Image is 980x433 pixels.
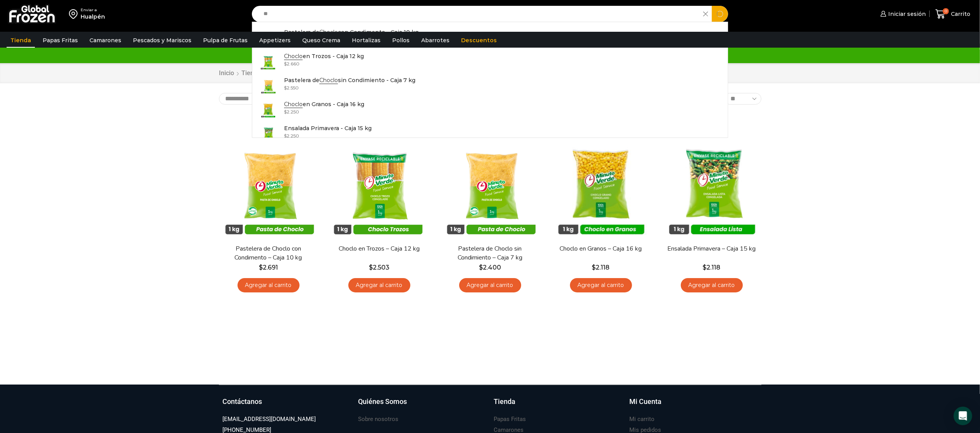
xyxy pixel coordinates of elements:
h3: Papas Fritas [494,415,526,423]
span: $ [369,264,373,271]
nav: Breadcrumb [219,69,375,78]
strong: Choclo [284,101,303,108]
bdi: 2.550 [284,85,299,91]
p: Pastelera de con Condimento - Caja 10 kg [284,28,419,36]
a: 0 Carrito [933,5,972,23]
a: Pastelera deChoclocon Condimento - Caja 10 kg $2.860 [252,26,728,50]
a: [EMAIL_ADDRESS][DOMAIN_NAME] [223,414,316,424]
span: $ [284,85,287,91]
a: Papas Fritas [494,414,526,424]
h3: Mi carrito [630,415,655,423]
a: Agregar al carrito: “Pastelera de Choclo sin Condimiento - Caja 7 kg” [459,278,521,292]
bdi: 2.118 [592,264,610,271]
img: address-field-icon.svg [69,7,81,21]
select: Pedido de la tienda [219,93,318,105]
a: Hortalizas [348,33,384,48]
a: Inicio [219,69,235,78]
a: Tienda [241,69,262,78]
a: Choclo en Trozos – Caja 12 kg [334,244,424,253]
a: Quiénes Somos [358,397,486,414]
a: Agregar al carrito: “Ensalada Primavera - Caja 15 kg” [681,278,743,292]
a: Chocloen Trozos - Caja 12 kg $2.660 [252,50,728,74]
button: Search button [712,6,728,22]
p: en Granos - Caja 16 kg [284,100,364,108]
a: Pastelera deChoclosin Condimiento - Caja 7 kg $2.550 [252,74,728,98]
strong: Choclo [284,53,303,60]
a: Tienda [494,397,622,414]
a: Descuentos [457,33,501,48]
bdi: 2.118 [703,264,721,271]
a: Agregar al carrito: “Choclo en Granos - Caja 16 kg” [570,278,632,292]
div: Open Intercom Messenger [954,407,972,425]
a: Mi carrito [630,414,655,424]
a: Camarones [86,33,125,48]
a: Queso Crema [298,33,344,48]
span: $ [479,264,483,271]
a: Tienda [7,33,35,48]
bdi: 2.503 [369,264,389,271]
strong: Choclo [319,77,338,84]
p: en Trozos - Caja 12 kg [284,52,364,60]
span: $ [592,264,596,271]
a: Pastelera de Choclo con Condimento – Caja 10 kg [224,244,313,262]
a: Papas Fritas [39,33,82,48]
span: Carrito [949,10,970,18]
a: Agregar al carrito: “Pastelera de Choclo con Condimento - Caja 10 kg” [238,278,300,292]
a: Abarrotes [417,33,453,48]
bdi: 2.400 [479,264,501,271]
a: Ensalada Primavera – Caja 15 kg [667,244,756,253]
a: Pescados y Mariscos [129,33,195,48]
a: Pollos [388,33,413,48]
div: Enviar a [81,7,105,13]
a: Agregar al carrito: “Choclo en Trozos - Caja 12 kg” [348,278,410,292]
div: Hualpén [81,13,105,21]
p: Ensalada Primavera - Caja 15 kg [284,124,372,132]
span: Iniciar sesión [886,10,926,18]
a: Mi Cuenta [630,397,758,414]
h3: [EMAIL_ADDRESS][DOMAIN_NAME] [223,415,316,423]
span: $ [259,264,263,271]
a: Pastelera de Choclo sin Condimiento – Caja 7 kg [445,244,534,262]
span: 0 [943,8,949,14]
h3: Contáctanos [223,397,262,407]
span: $ [284,133,287,139]
span: $ [284,109,287,115]
h3: Sobre nosotros [358,415,399,423]
a: Iniciar sesión [878,6,926,22]
a: Sobre nosotros [358,414,399,424]
a: Chocloen Granos - Caja 16 kg $2.250 [252,98,728,122]
a: Choclo en Granos – Caja 16 kg [556,244,645,253]
a: Pulpa de Frutas [199,33,251,48]
span: $ [284,61,287,67]
a: Contáctanos [223,397,351,414]
a: Appetizers [255,33,295,48]
bdi: 2.250 [284,109,299,115]
h3: Tienda [494,397,516,407]
strong: Choclo [319,29,338,36]
bdi: 2.660 [284,61,300,67]
a: Ensalada Primavera - Caja 15 kg $2.250 [252,122,728,146]
bdi: 2.250 [284,133,299,139]
bdi: 2.691 [259,264,278,271]
h3: Mi Cuenta [630,397,662,407]
h3: Quiénes Somos [358,397,407,407]
span: $ [703,264,707,271]
p: Pastelera de sin Condimiento - Caja 7 kg [284,76,415,84]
